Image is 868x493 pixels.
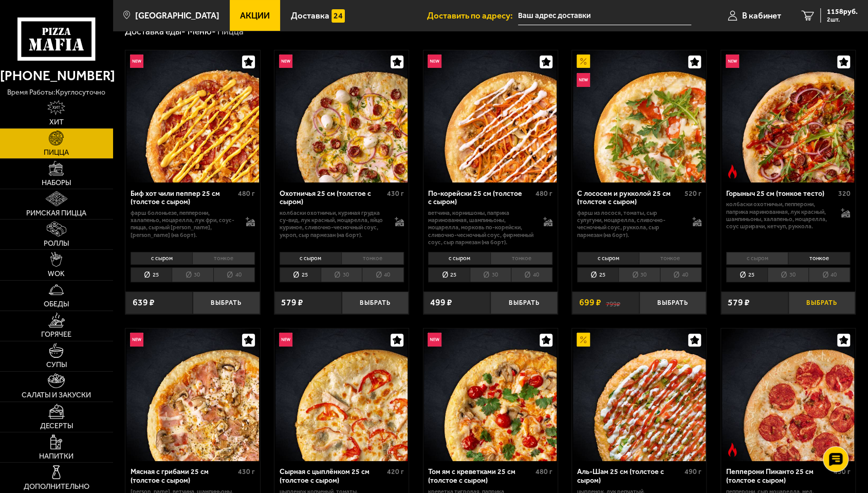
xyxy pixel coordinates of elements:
[387,189,404,198] span: 430 г
[577,267,618,282] li: 25
[281,298,303,307] span: 579 ₽
[125,50,260,183] a: НовинкаБиф хот чили пеппер 25 см (толстое с сыром)
[639,252,701,265] li: тонкое
[788,252,850,265] li: тонкое
[22,392,91,399] span: Салаты и закуски
[430,298,452,307] span: 499 ₽
[291,11,329,20] span: Доставка
[280,267,321,282] li: 25
[721,50,855,183] a: НовинкаОстрое блюдоГорыныч 25 см (тонкое тесто)
[424,50,557,183] img: По-корейски 25 см (толстое с сыром)
[511,267,552,282] li: 40
[387,467,404,476] span: 420 г
[130,333,143,346] img: Новинка
[577,190,682,207] div: С лососем и рукколой 25 см (толстое с сыром)
[135,11,219,20] span: [GEOGRAPHIC_DATA]
[41,331,71,338] span: Горячее
[577,209,683,238] p: фарш из лосося, томаты, сыр сулугуни, моцарелла, сливочно-чесночный соус, руккола, сыр пармезан (...
[424,328,557,461] img: Том ям с креветками 25 см (толстое с сыром)
[274,50,409,183] a: НовинкаОхотничья 25 см (толстое с сыром)
[577,73,590,86] img: Новинка
[808,267,850,282] li: 40
[577,333,590,346] img: Акционный
[788,291,856,314] button: Выбрать
[685,467,701,476] span: 490 г
[192,252,254,265] li: тонкое
[605,298,620,307] s: 799 ₽
[428,468,533,485] div: Том ям с креветками 25 см (толстое с сыром)
[49,119,64,126] span: Хит
[579,298,601,307] span: 699 ₽
[827,16,858,23] span: 2 шт.
[428,267,469,282] li: 25
[217,26,244,38] div: Пицца
[48,270,65,278] span: WOK
[726,252,788,265] li: с сыром
[26,210,86,217] span: Римская пицца
[279,333,292,346] img: Новинка
[362,267,403,282] li: 40
[573,328,706,461] img: Аль-Шам 25 см (толстое с сыром)
[44,240,69,247] span: Роллы
[280,252,341,265] li: с сыром
[341,252,403,265] li: тонкое
[131,252,192,265] li: с сыром
[427,11,518,20] span: Доставить по адресу:
[726,443,739,456] img: Острое блюдо
[470,267,511,282] li: 30
[40,423,73,430] span: Десерты
[423,50,558,183] a: НовинкаПо-корейски 25 см (толстое с сыром)
[726,165,739,178] img: Острое блюдо
[130,54,143,68] img: Новинка
[131,190,235,207] div: Биф хот чили пеппер 25 см (толстое с сыром)
[722,328,855,461] img: Пепперони Пиканто 25 см (толстое с сыром)
[535,467,552,476] span: 480 г
[342,291,409,314] button: Выбрать
[428,333,441,346] img: Новинка
[238,189,255,198] span: 480 г
[331,9,345,23] img: 15daf4d41897b9f0e9f617042186c801.svg
[726,267,767,282] li: 25
[172,267,213,282] li: 30
[721,328,855,461] a: Острое блюдоПепперони Пиканто 25 см (толстое с сыром)
[827,8,858,15] span: 1158 руб.
[131,209,236,238] p: фарш болоньезе, пепперони, халапеньо, моцарелла, лук фри, соус-пицца, сырный [PERSON_NAME], [PERS...
[275,328,408,461] img: Сырная с цыплёнком 25 см (толстое с сыром)
[131,267,172,282] li: 25
[573,50,706,183] img: С лососем и рукколой 25 см (толстое с сыром)
[428,252,490,265] li: с сыром
[46,361,67,369] span: Супы
[490,291,558,314] button: Выбрать
[125,26,186,36] a: Доставка еды-
[572,50,706,183] a: АкционныйНовинкаС лососем и рукколой 25 см (толстое с сыром)
[213,267,255,282] li: 40
[125,328,260,461] a: НовинкаМясная с грибами 25 см (толстое с сыром)
[518,6,692,25] input: Ваш адрес доставки
[274,328,409,461] a: НовинкаСырная с цыплёнком 25 см (толстое с сыром)
[726,468,831,485] div: Пепперони Пиканто 25 см (толстое с сыром)
[490,252,552,265] li: тонкое
[131,468,235,485] div: Мясная с грибами 25 см (толстое с сыром)
[42,179,71,187] span: Наборы
[126,50,259,183] img: Биф хот чили пеппер 25 см (толстое с сыром)
[279,54,292,68] img: Новинка
[618,267,659,282] li: 30
[428,209,534,245] p: ветчина, корнишоны, паприка маринованная, шампиньоны, моцарелла, морковь по-корейски, сливочно-че...
[577,54,590,68] img: Акционный
[133,298,155,307] span: 639 ₽
[24,483,89,490] span: Дополнительно
[838,189,850,198] span: 320
[535,189,552,198] span: 480 г
[428,54,441,68] img: Новинка
[660,267,701,282] li: 40
[44,301,69,308] span: Обеды
[238,467,255,476] span: 430 г
[726,54,739,68] img: Новинка
[423,328,558,461] a: НовинкаТом ям с креветками 25 см (толстое с сыром)
[685,189,701,198] span: 520 г
[639,291,707,314] button: Выбрать
[726,190,836,198] div: Горыныч 25 см (тонкое тесто)
[742,11,781,20] span: В кабинет
[280,209,385,238] p: колбаски охотничьи, куриная грудка су-вид, лук красный, моцарелла, яйцо куриное, сливочно-чесночн...
[44,149,69,156] span: Пицца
